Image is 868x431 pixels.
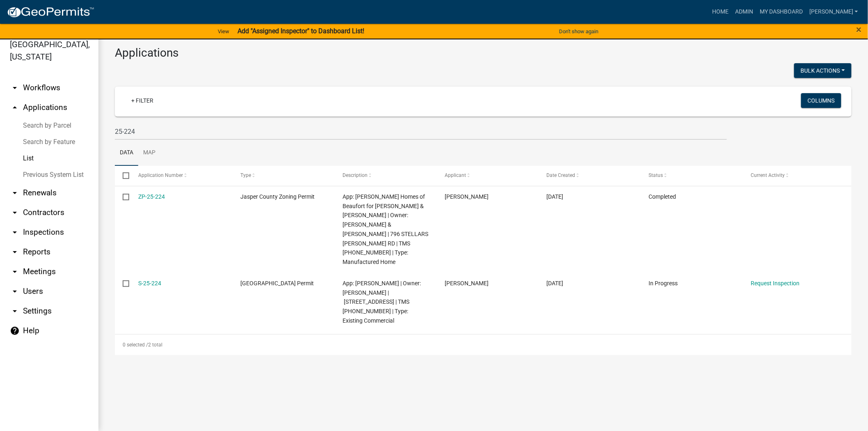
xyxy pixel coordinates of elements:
span: Applicant [445,172,466,178]
a: Data [115,140,138,166]
a: Home [709,4,732,20]
span: Current Activity [751,172,785,178]
a: ZP-25-224 [139,193,165,200]
i: arrow_drop_down [10,188,20,198]
span: 0 selected / [123,342,148,348]
button: Bulk Actions [794,63,852,78]
i: arrow_drop_down [10,208,20,218]
i: arrow_drop_down [10,83,20,93]
span: Completed [649,193,676,200]
i: arrow_drop_down [10,267,20,277]
span: Jasper County Building Permit [240,280,314,287]
div: 2 total [115,335,852,355]
i: help [10,326,20,336]
span: Status [649,172,663,178]
span: Application Number [139,172,183,178]
span: 06/27/2025 [547,193,564,200]
i: arrow_drop_down [10,287,20,296]
a: S-25-224 [139,280,162,287]
span: Amanda Novas [445,280,489,287]
span: App: Amanda Novas | Owner: ETHERIDGE WESLEY G JR | 10687 GRAYS HWY | TMS 059-00-01-064 | Type: Ex... [343,280,421,324]
span: Description [343,172,368,178]
span: In Progress [649,280,678,287]
i: arrow_drop_down [10,227,20,237]
span: App: Clayton Homes of Beaufort for Afrika Abrams & Shanieya Wright | Owner: WRIGHT TONY & AFRIKA ... [343,193,428,265]
a: [PERSON_NAME] [806,4,861,20]
span: Date Created [547,172,576,178]
i: arrow_drop_down [10,306,20,316]
button: Close [857,25,862,34]
input: Search for applications [115,123,727,140]
span: 05/09/2025 [547,280,564,287]
datatable-header-cell: Date Created [539,166,641,186]
datatable-header-cell: Application Number [130,166,233,186]
datatable-header-cell: Status [641,166,743,186]
a: Request Inspection [751,280,799,287]
a: My Dashboard [756,4,806,20]
span: Type [240,172,251,178]
datatable-header-cell: Current Activity [743,166,845,186]
datatable-header-cell: Select [115,166,130,186]
strong: Add "Assigned Inspector" to Dashboard List! [238,27,364,35]
button: Don't show again [556,25,602,38]
i: arrow_drop_up [10,103,20,112]
span: Jasper County Zoning Permit [240,193,315,200]
a: View [215,25,233,38]
datatable-header-cell: Type [233,166,335,186]
button: Columns [801,93,841,108]
datatable-header-cell: Description [335,166,437,186]
h3: Applications [115,46,852,60]
a: Map [138,140,160,166]
span: × [857,24,862,35]
a: + Filter [125,93,160,108]
i: arrow_drop_down [10,247,20,257]
span: Chelsea Aschbrenner [445,193,489,200]
a: Admin [732,4,756,20]
datatable-header-cell: Applicant [437,166,539,186]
